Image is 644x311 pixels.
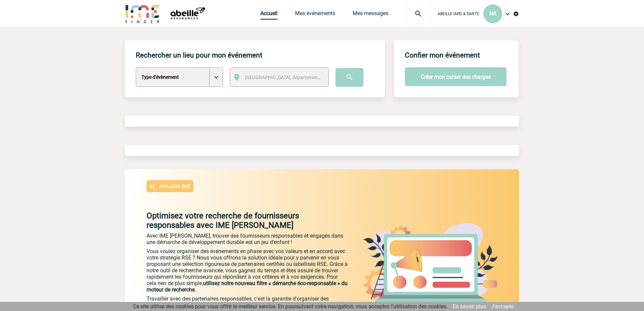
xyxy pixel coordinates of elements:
[491,303,514,310] a: J'accepte
[363,223,497,303] img: actu.png
[147,248,349,293] p: Vous voulez organiser des événements en phase avec vos valeurs et en accord avec votre stratégie ...
[295,10,335,20] a: Mes événements
[405,51,480,59] h4: Confier mon événement
[260,10,278,20] a: Accueil
[133,303,448,310] span: Ce site utilise des cookies pour vous offrir le meilleur service. En poursuivant votre navigation...
[125,211,349,230] p: Optimisez votre recherche de fournisseurs responsables avec IME [PERSON_NAME]
[159,183,191,189] p: Actualité IME
[147,280,348,293] span: utilisez notre nouveau filtre « démarche éco-responsable » du moteur de recherche.
[245,75,339,80] span: [GEOGRAPHIC_DATA], département, région...
[353,10,388,20] a: Mes messages
[438,11,479,16] span: ABEILLE IARD & SANTE
[453,303,486,310] a: En savoir plus
[489,10,496,17] span: NK
[405,67,507,86] button: Créer mon cahier des charges
[136,51,262,59] h4: Rechercher un lieu pour mon événement
[147,233,349,245] p: Avec IME [PERSON_NAME], trouver des fournisseurs responsables et engagés dans une démarche de dév...
[125,4,160,23] img: IME-Finder
[335,68,363,87] input: Submit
